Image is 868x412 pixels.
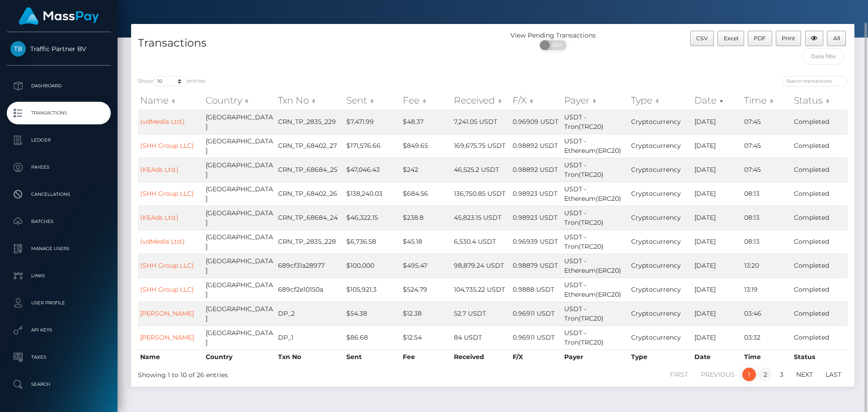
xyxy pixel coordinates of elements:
[140,142,194,150] a: (SHH Group LLC)
[276,350,344,364] th: Txn No
[742,254,792,278] td: 13:20
[10,269,107,283] p: Links
[10,79,107,93] p: Dashboard
[792,254,848,278] td: Completed
[203,91,276,109] th: Country: activate to sort column ascending
[564,185,621,203] span: USDT - Ethereum(ERC20)
[401,206,452,230] td: $238.8
[782,35,795,42] span: Print
[629,254,692,278] td: Cryptocurrency
[452,302,511,326] td: 52.7 USDT
[510,302,562,326] td: 0.96911 USDT
[10,215,107,228] p: Batches
[203,182,276,206] td: [GEOGRAPHIC_DATA]
[138,76,206,86] label: Show entries
[7,129,111,152] a: Ledger
[452,110,511,134] td: 7,241.05 USDT
[203,302,276,326] td: [GEOGRAPHIC_DATA]
[775,368,788,381] a: 3
[276,302,344,326] td: DP_2
[401,230,452,254] td: $45.18
[510,134,562,158] td: 0.98892 USDT
[10,161,107,174] p: Payees
[692,110,742,134] td: [DATE]
[401,350,452,364] th: Fee
[792,350,848,364] th: Status
[401,302,452,326] td: $12.38
[344,350,401,364] th: Sent
[153,76,187,86] select: Showentries
[724,35,738,42] span: Excel
[7,373,111,396] a: Search
[792,326,848,350] td: Completed
[401,254,452,278] td: $495.47
[452,158,511,182] td: 46,525.2 USDT
[510,91,562,109] th: F/X: activate to sort column ascending
[276,254,344,278] td: 689cf31a28977
[140,189,194,198] a: (SHH Group LLC)
[344,326,401,350] td: $86.68
[203,350,276,364] th: Country
[742,350,792,364] th: Time
[759,368,772,381] a: 2
[510,278,562,302] td: 0.9888 USDT
[792,206,848,230] td: Completed
[629,91,692,109] th: Type: activate to sort column ascending
[7,45,111,53] span: Traffic Partner BV
[401,158,452,182] td: $242
[564,257,621,275] span: USDT - Ethereum(ERC20)
[545,40,567,50] span: OFF
[140,166,179,174] a: (KEAds Ltd.)
[140,285,194,294] a: (SHH Group LLC)
[138,35,486,51] h4: Transactions
[821,368,846,381] a: Last
[203,326,276,350] td: [GEOGRAPHIC_DATA]
[692,206,742,230] td: [DATE]
[276,134,344,158] td: CRN_TP_68402_27
[792,110,848,134] td: Completed
[276,278,344,302] td: 689cf2e10150a
[827,31,846,46] button: All
[10,188,107,201] p: Cancellations
[344,158,401,182] td: $47,046.43
[7,265,111,287] a: Links
[629,302,692,326] td: Cryptocurrency
[692,91,742,109] th: Date: activate to sort column ascending
[792,278,848,302] td: Completed
[10,350,107,364] p: Taxes
[276,110,344,134] td: CRN_TP_2835_229
[452,230,511,254] td: 6,530.4 USDT
[276,230,344,254] td: CRN_TP_2835_228
[276,91,344,109] th: Txn No: activate to sort column ascending
[792,134,848,158] td: Completed
[452,350,511,364] th: Received
[452,91,511,109] th: Received: activate to sort column ascending
[742,206,792,230] td: 08:13
[742,158,792,182] td: 07:45
[776,31,802,46] button: Print
[742,278,792,302] td: 13:19
[782,76,848,86] input: Search transactions
[344,254,401,278] td: $100,000
[692,254,742,278] td: [DATE]
[452,134,511,158] td: 169,675.75 USDT
[344,206,401,230] td: $46,322.15
[276,158,344,182] td: CRN_TP_68684_25
[140,333,194,341] a: [PERSON_NAME]
[7,292,111,314] a: User Profile
[629,182,692,206] td: Cryptocurrency
[510,254,562,278] td: 0.98879 USDT
[493,31,613,40] div: View Pending Transactions
[692,134,742,158] td: [DATE]
[692,230,742,254] td: [DATE]
[452,182,511,206] td: 136,750.85 USDT
[401,326,452,350] td: $12.54
[629,230,692,254] td: Cryptocurrency
[792,158,848,182] td: Completed
[452,254,511,278] td: 98,879.24 USDT
[401,134,452,158] td: $849.65
[629,158,692,182] td: Cryptocurrency
[140,237,185,246] a: (vdMedia Ltd.)
[7,75,111,97] a: Dashboard
[203,278,276,302] td: [GEOGRAPHIC_DATA]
